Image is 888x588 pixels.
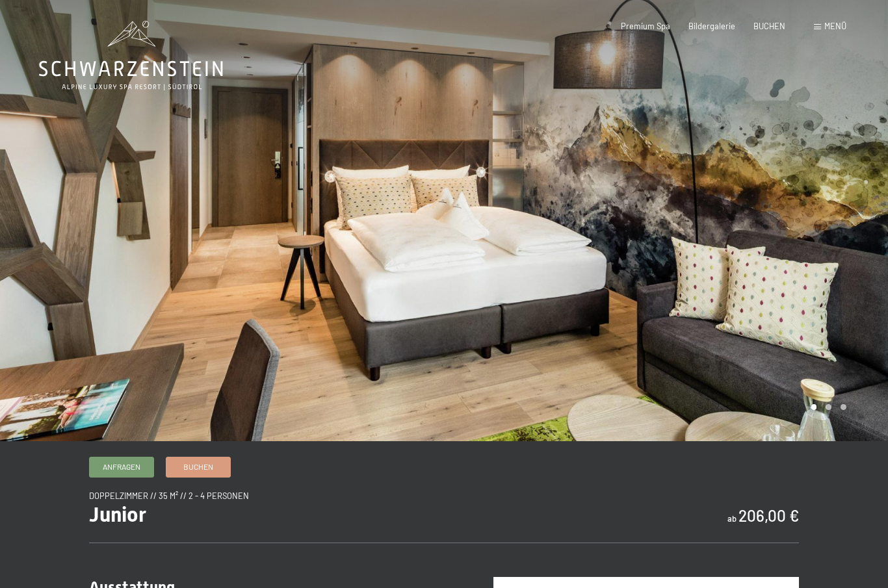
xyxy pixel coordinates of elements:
[824,21,846,31] span: Menü
[89,502,146,527] span: Junior
[89,491,249,501] span: Doppelzimmer // 35 m² // 2 - 4 Personen
[103,461,140,472] span: Anfragen
[727,513,737,524] span: ab
[90,457,153,477] a: Anfragen
[753,21,785,31] a: BUCHEN
[738,506,799,525] b: 206,00 €
[166,457,230,477] a: Buchen
[688,21,735,31] a: Bildergalerie
[621,21,670,31] a: Premium Spa
[183,461,213,472] span: Buchen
